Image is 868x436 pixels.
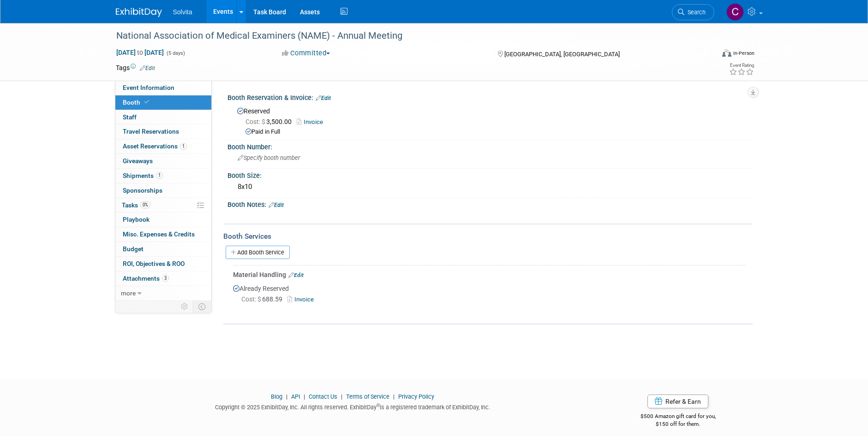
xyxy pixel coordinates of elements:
span: Shipments [123,172,163,179]
sup: ® [377,403,380,408]
div: 8x10 [234,180,746,194]
a: Staff [115,110,211,124]
span: Giveaways [123,157,153,165]
a: Asset Reservations1 [115,139,211,153]
span: Specify booth number [238,154,300,161]
span: Staff [123,113,137,121]
span: Booth [123,99,151,106]
td: Tags [116,63,155,72]
span: Solvita [173,8,192,16]
a: API [291,393,300,400]
span: [DATE] [DATE] [116,48,164,57]
a: Search [672,4,714,20]
a: ROI, Objectives & ROO [115,257,211,271]
div: Event Rating [729,63,754,68]
span: Cost: $ [241,295,262,303]
div: Booth Size: [227,169,753,180]
div: Paid in Full [245,128,746,136]
td: Toggle Event Tabs [192,300,211,312]
span: more [121,289,136,297]
div: Booth Number: [227,140,753,152]
a: Sponsorships [115,183,211,198]
a: Invoice [297,118,328,125]
span: Travel Reservations [123,128,179,135]
span: | [284,393,290,400]
a: Event Information [115,81,211,95]
span: Search [684,9,706,16]
a: Tasks0% [115,198,211,212]
span: 3,500.00 [245,118,295,125]
a: Invoice [287,296,317,303]
span: 3 [162,275,169,282]
div: In-Person [733,50,754,57]
a: Travel Reservations [115,124,211,139]
span: 688.59 [241,295,286,303]
div: $150 off for them. [604,420,753,428]
span: | [339,393,345,400]
div: Booth Reservation & Invoice: [227,91,753,103]
span: | [301,393,307,400]
span: Attachments [123,275,169,282]
a: Budget [115,242,211,256]
a: Playbook [115,212,211,227]
span: ROI, Objectives & ROO [123,260,185,267]
span: 0% [140,201,150,208]
span: Cost: $ [245,118,266,125]
span: (5 days) [166,50,185,56]
div: National Association of Medical Examiners (NAME) - Annual Meeting [113,28,700,44]
span: to [136,49,144,56]
img: Format-Inperson.png [722,49,731,57]
div: $500 Amazon gift card for you, [604,407,753,428]
span: Misc. Expenses & Credits [123,230,195,238]
span: 1 [180,143,187,150]
span: Event Information [123,84,174,91]
div: Event Format [660,48,755,62]
a: Edit [316,95,331,101]
span: | [391,393,397,400]
span: Playbook [123,216,150,223]
a: Misc. Expenses & Credits [115,227,211,242]
td: Personalize Event Tab Strip [177,300,193,312]
span: Tasks [122,201,150,209]
div: Copyright © 2025 ExhibitDay, Inc. All rights reserved. ExhibitDay is a registered trademark of Ex... [116,401,590,412]
div: Booth Services [223,231,753,242]
button: Committed [279,48,334,58]
span: 1 [156,172,163,179]
a: Attachments3 [115,271,211,286]
img: Cindy Miller [726,3,744,21]
a: Terms of Service [346,393,389,400]
a: Blog [271,393,282,400]
span: Budget [123,245,144,253]
a: Edit [140,65,155,71]
a: more [115,286,211,300]
div: Reserved [234,104,746,136]
div: Already Reserved [233,279,746,312]
div: Booth Notes: [227,198,753,210]
span: Asset Reservations [123,142,187,150]
span: [GEOGRAPHIC_DATA], [GEOGRAPHIC_DATA] [504,51,620,58]
a: Add Booth Service [226,246,290,259]
a: Booth [115,95,211,110]
span: Sponsorships [123,187,162,194]
a: Giveaways [115,154,211,168]
div: Material Handling [233,270,746,279]
i: Booth reservation complete [144,100,149,105]
a: Contact Us [309,393,337,400]
a: Shipments1 [115,169,211,183]
a: Edit [288,272,304,278]
a: Refer & Earn [647,395,708,408]
img: ExhibitDay [116,8,162,17]
a: Edit [269,202,284,208]
a: Privacy Policy [398,393,434,400]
